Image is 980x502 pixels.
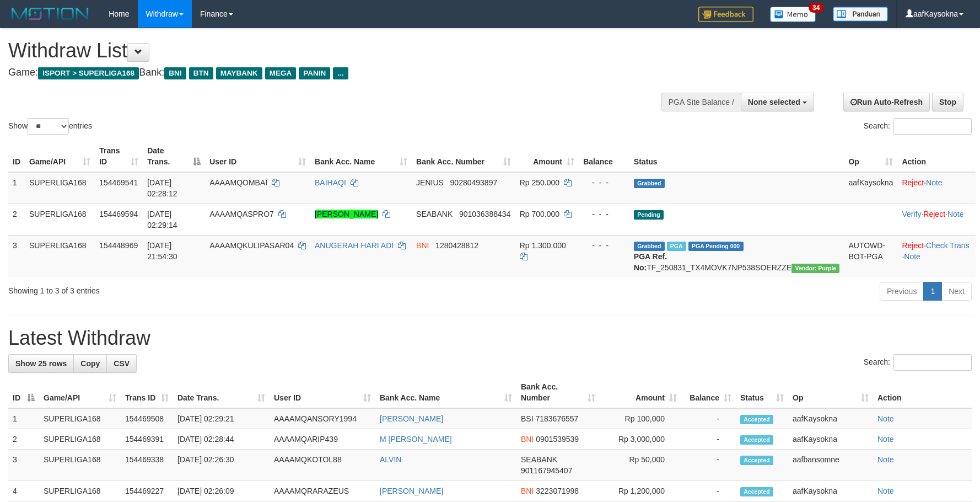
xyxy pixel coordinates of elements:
td: 3 [8,235,25,277]
a: ALVIN [380,455,401,464]
span: Show 25 rows [15,359,67,368]
th: Date Trans.: activate to sort column descending [143,141,205,172]
td: SUPERLIGA168 [25,235,95,277]
th: Balance [579,141,629,172]
span: CSV [114,359,130,368]
span: BNI [416,241,429,250]
a: Copy [73,354,107,373]
td: SUPERLIGA168 [39,450,121,481]
td: aafKaysokna [788,481,873,501]
a: Reject [902,178,924,187]
td: 1 [8,408,39,429]
td: · · [897,204,976,235]
th: Trans ID: activate to sort column ascending [121,377,173,408]
td: 154469227 [121,481,173,501]
a: [PERSON_NAME] [380,487,443,495]
td: 154469338 [121,450,173,481]
th: Trans ID: activate to sort column ascending [95,141,143,172]
span: SEABANK [521,455,557,464]
td: 3 [8,450,39,481]
a: Note [947,210,964,218]
td: Rp 100,000 [600,408,681,429]
div: - - - [583,209,625,220]
td: [DATE] 02:26:09 [173,481,270,501]
a: Note [926,178,943,187]
h1: Withdraw List [8,40,642,62]
th: User ID: activate to sort column ascending [270,377,375,408]
a: Previous [880,282,924,301]
a: Reject [902,241,924,250]
span: Copy 3223071998 to clipboard [536,487,579,495]
a: [PERSON_NAME] [315,210,378,218]
span: AAAAMQASPRO7 [209,210,274,218]
th: Bank Acc. Name: activate to sort column ascending [310,141,412,172]
td: AAAAMQANSORY1994 [270,408,375,429]
td: SUPERLIGA168 [39,429,121,450]
img: panduan.png [833,7,888,22]
th: Op: activate to sort column ascending [844,141,897,172]
td: 4 [8,481,39,501]
span: Copy 901167945407 to clipboard [521,466,572,475]
div: Showing 1 to 3 of 3 entries [8,281,400,296]
th: Game/API: activate to sort column ascending [39,377,121,408]
td: Rp 50,000 [600,450,681,481]
th: ID [8,141,25,172]
span: Copy 901036388434 to clipboard [459,210,510,218]
span: 34 [809,3,823,13]
span: Copy 1280428812 to clipboard [435,241,478,250]
select: Showentries [28,118,69,135]
th: User ID: activate to sort column ascending [205,141,310,172]
span: Copy 7183676557 to clipboard [535,414,578,423]
span: 154469594 [99,210,138,218]
a: 1 [923,282,942,301]
th: Amount: activate to sort column ascending [600,377,681,408]
a: M [PERSON_NAME] [380,435,452,444]
a: Note [877,435,894,444]
a: Note [904,252,920,261]
td: SUPERLIGA168 [39,481,121,501]
a: Show 25 rows [8,354,74,373]
div: PGA Site Balance / [661,93,741,111]
span: Pending [634,210,664,220]
span: Copy [80,359,100,368]
h4: Game: Bank: [8,67,642,78]
td: aafKaysokna [788,429,873,450]
td: [DATE] 02:29:21 [173,408,270,429]
td: Rp 3,000,000 [600,429,681,450]
span: ISPORT > SUPERLIGA168 [38,67,139,79]
a: Verify [902,210,921,218]
label: Show entries [8,118,92,135]
span: BNI [164,67,186,79]
img: MOTION_logo.png [8,6,92,22]
th: Balance: activate to sort column ascending [681,377,736,408]
th: Status: activate to sort column ascending [736,377,788,408]
img: Feedback.jpg [698,7,753,22]
a: Note [877,414,894,423]
td: - [681,408,736,429]
td: 1 [8,172,25,204]
b: PGA Ref. No: [634,252,667,272]
a: BAIHAQI [315,178,346,187]
td: AUTOWD-BOT-PGA [844,235,897,277]
a: Reject [923,210,945,218]
td: - [681,481,736,501]
td: aafbansomne [788,450,873,481]
h1: Latest Withdraw [8,327,972,349]
span: [DATE] 02:28:12 [147,178,177,198]
th: Action [873,377,972,408]
span: Grabbed [634,242,665,251]
td: · [897,172,976,204]
th: Action [897,141,976,172]
span: MAYBANK [216,67,262,79]
button: None selected [741,93,814,111]
div: - - - [583,177,625,188]
td: 154469391 [121,429,173,450]
span: BNI [521,487,534,495]
th: Bank Acc. Number: activate to sort column ascending [516,377,600,408]
td: SUPERLIGA168 [25,172,95,204]
th: Status [629,141,844,172]
td: AAAAMQRARAZEUS [270,481,375,501]
th: Game/API: activate to sort column ascending [25,141,95,172]
th: Amount: activate to sort column ascending [515,141,579,172]
span: Copy 90280493897 to clipboard [450,178,498,187]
